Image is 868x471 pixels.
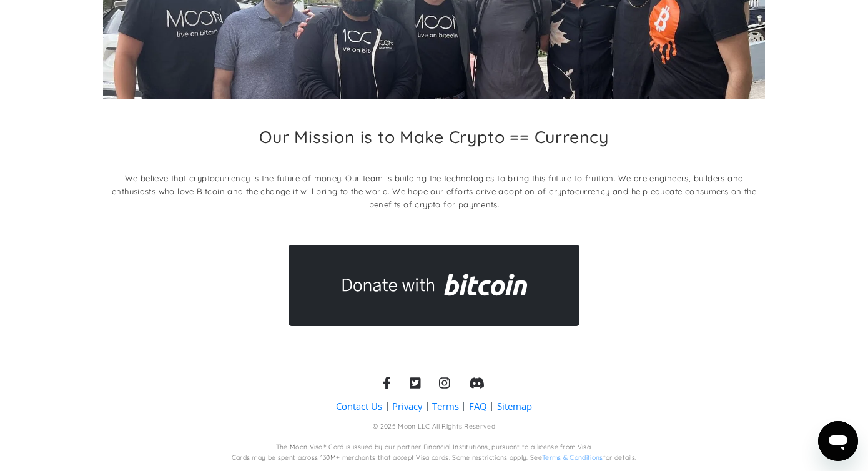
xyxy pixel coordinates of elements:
a: Terms [432,400,459,413]
h2: Our Mission is to Make Crypto == Currency [259,127,609,147]
p: We believe that cryptocurrency is the future of money. Our team is building the technologies to b... [103,172,766,211]
div: © 2025 Moon LLC All Rights Reserved [373,422,495,432]
a: FAQ [469,400,487,413]
div: The Moon Visa® Card is issued by our partner Financial Institutions, pursuant to a license from V... [276,443,593,452]
a: Contact Us [336,400,382,413]
iframe: Button to launch messaging window [818,421,858,461]
a: Sitemap [497,400,532,413]
a: Terms & Conditions [542,454,603,462]
a: Privacy [392,400,422,413]
div: Cards may be spent across 130M+ merchants that accept Visa cards. Some restrictions apply. See fo... [232,454,637,463]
